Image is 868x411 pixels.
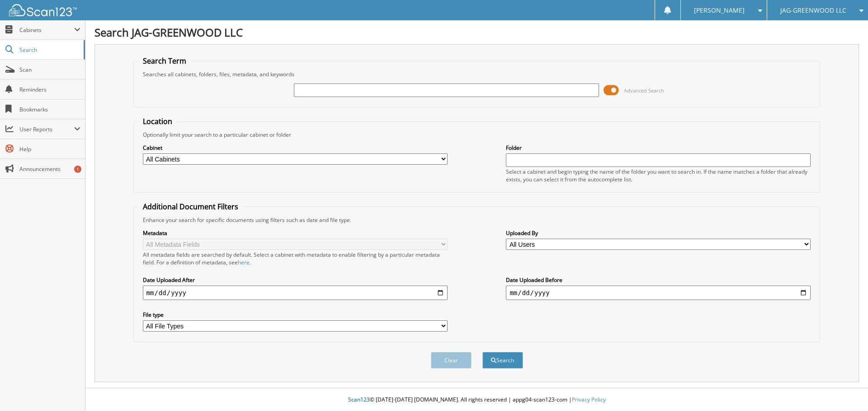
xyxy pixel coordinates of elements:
label: Date Uploaded After [143,276,448,284]
span: User Reports [19,125,74,133]
label: Date Uploaded Before [506,276,811,284]
label: Folder [506,144,811,152]
label: Uploaded By [506,229,811,237]
span: Help [19,145,80,153]
span: Scan123 [348,396,370,403]
div: © [DATE]-[DATE] [DOMAIN_NAME]. All rights reserved | appg04-scan123-com | [85,389,868,411]
span: Cabinets [19,26,74,34]
span: [PERSON_NAME] [694,8,745,13]
span: Announcements [19,165,80,173]
span: Reminders [19,86,80,93]
label: File type [143,311,448,319]
div: 1 [74,166,81,173]
div: Optionally limit your search to a particular cabinet or folder [138,131,816,139]
span: Bookmarks [19,106,80,113]
h1: Search JAG-GREENWOOD LLC [94,25,859,40]
span: Search [19,46,79,54]
div: All metadata fields are searched by default. Select a cabinet with metadata to enable filtering b... [143,251,448,266]
span: JAG-GREENWOOD LLC [780,8,846,13]
legend: Additional Document Filters [138,202,243,212]
button: Clear [431,352,472,369]
label: Metadata [143,229,448,237]
input: start [143,286,448,300]
div: Searches all cabinets, folders, files, metadata, and keywords [138,70,816,78]
legend: Location [138,116,177,126]
a: here [238,259,250,266]
span: Scan [19,66,80,74]
div: Select a cabinet and begin typing the name of the folder you want to search in. If the name match... [506,168,811,183]
span: Advanced Search [624,87,664,94]
input: end [506,286,811,300]
a: Privacy Policy [572,396,606,403]
button: Search [482,352,523,369]
img: scan123-logo-white.svg [9,4,77,16]
legend: Search Term [138,56,191,66]
label: Cabinet [143,144,448,152]
div: Enhance your search for specific documents using filters such as date and file type. [138,216,816,224]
